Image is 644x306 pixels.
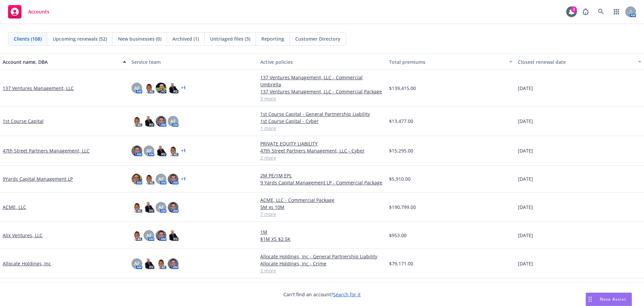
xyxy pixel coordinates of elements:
[181,149,186,153] a: + 1
[146,147,152,154] span: AF
[261,35,284,42] span: Reporting
[134,85,140,92] span: AF
[144,116,154,127] img: photo
[260,196,384,204] a: ACME, LLC - Commercial Package
[168,230,178,241] img: photo
[260,204,384,211] a: 5M xs 10M
[156,145,166,156] img: photo
[3,58,119,65] div: Account name, DBA
[586,293,594,306] div: Drag to move
[168,83,178,93] img: photo
[389,175,411,182] span: $5,910.00
[260,253,384,260] a: Allocate Holdings, Inc - General Partnership Liability
[53,35,107,42] span: Upcoming renewals (52)
[586,293,632,306] button: Nova Assist
[260,154,384,161] a: 2 more
[131,58,255,65] div: Service team
[260,228,384,235] a: 1M
[258,54,386,70] button: Active policies
[518,147,533,154] span: [DATE]
[3,232,43,239] a: Alix Ventures, LLC
[518,118,533,125] span: [DATE]
[3,260,51,267] a: Allocate Holdings, Inc
[600,296,626,302] span: Nova Assist
[144,174,154,184] img: photo
[131,174,142,184] img: photo
[144,202,154,213] img: photo
[518,204,533,211] span: [DATE]
[260,118,384,125] a: 1st Course Capital - Cyber
[260,140,384,147] a: PRIVATE EQUITY LIABILITY
[131,116,142,127] img: photo
[260,179,384,186] a: 9 Yards Capital Management LP - Commercial Package
[260,260,384,267] a: Allocate Holdings, Inc - Crime
[518,85,533,92] span: [DATE]
[579,5,592,18] a: Report a Bug
[260,88,384,95] a: 137 Ventures Management, LLC - Commercial Package
[518,232,533,239] span: [DATE]
[515,54,644,70] button: Closest renewal date
[181,86,186,90] a: + 1
[389,260,413,267] span: $79,171.00
[260,172,384,179] a: 2M PE/1M EPL
[156,230,166,241] img: photo
[28,9,49,14] span: Accounts
[260,211,384,218] a: 7 more
[129,54,258,70] button: Service team
[14,35,42,42] span: Clients (108)
[260,147,384,154] a: 47th Street Partners Management, LLC - Cyber
[260,267,384,274] a: 2 more
[518,175,533,182] span: [DATE]
[168,258,178,269] img: photo
[131,145,142,156] img: photo
[283,291,361,298] span: Can't find an account?
[333,291,361,298] a: Search for it
[610,5,623,18] a: Switch app
[594,5,608,18] a: Search
[518,260,533,267] span: [DATE]
[260,235,384,243] a: $1M XS $2.5K
[389,232,407,239] span: $953.00
[118,35,161,42] span: New businesses (0)
[146,232,152,239] span: AF
[156,83,166,93] img: photo
[172,35,199,42] span: Archived (1)
[260,111,384,118] a: 1st Course Capital - General Partnership Liability
[260,74,384,88] a: 137 Ventures Management, LLC - Commercial Umbrella
[168,174,178,184] img: photo
[134,260,140,267] span: AF
[181,177,186,181] a: + 1
[158,204,164,211] span: AF
[389,147,413,154] span: $15,295.00
[3,85,74,92] a: 137 Ventures Management, LLC
[389,204,416,211] span: $190,799.00
[3,175,73,182] a: 9Yards Capital Management LP
[3,118,44,125] a: 1st Course Capital
[389,118,413,125] span: $13,477.00
[260,58,384,65] div: Active policies
[389,85,416,92] span: $139,415.00
[158,175,164,182] span: AF
[156,116,166,127] img: photo
[3,147,90,154] a: 47th Street Partners Management, LLC
[295,35,340,42] span: Customer Directory
[168,145,178,156] img: photo
[389,58,505,65] div: Total premiums
[3,204,26,211] a: ACME, LLC
[260,125,384,132] a: 1 more
[131,202,142,213] img: photo
[386,54,515,70] button: Total premiums
[156,258,166,269] img: photo
[571,6,577,12] div: 3
[260,95,384,102] a: 3 more
[144,258,154,269] img: photo
[131,230,142,241] img: photo
[210,35,250,42] span: Untriaged files (3)
[5,2,52,21] a: Accounts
